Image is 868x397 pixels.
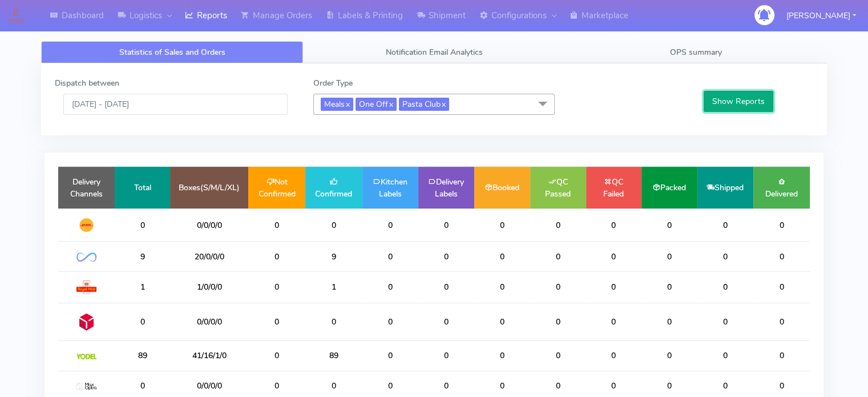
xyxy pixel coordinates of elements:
[58,167,115,208] td: Delivery Channels
[753,271,810,303] td: 0
[530,271,586,303] td: 0
[697,271,753,303] td: 0
[474,167,530,208] td: Booked
[345,98,350,110] a: x
[76,354,96,359] img: Yodel
[362,208,418,242] td: 0
[586,242,641,271] td: 0
[362,167,418,208] td: Kitchen Labels
[704,91,774,112] button: Show Reports
[753,303,810,340] td: 0
[753,208,810,242] td: 0
[305,242,362,271] td: 9
[697,167,753,208] td: Shipped
[76,383,96,391] img: MaxOptra
[305,341,362,371] td: 89
[530,167,586,208] td: QC Passed
[248,271,305,303] td: 0
[641,208,697,242] td: 0
[641,242,697,271] td: 0
[55,77,119,89] label: Dispatch between
[697,303,753,340] td: 0
[63,94,288,115] input: Pick the Daterange
[115,341,170,371] td: 89
[170,341,248,371] td: 41/16/1/0
[362,303,418,340] td: 0
[248,303,305,340] td: 0
[670,47,722,58] span: OPS summary
[362,242,418,271] td: 0
[418,167,474,208] td: Delivery Labels
[356,98,397,111] span: One Off
[753,341,810,371] td: 0
[586,208,641,242] td: 0
[76,252,96,262] img: OnFleet
[305,208,362,242] td: 0
[115,242,170,271] td: 9
[641,303,697,340] td: 0
[530,303,586,340] td: 0
[418,271,474,303] td: 0
[530,208,586,242] td: 0
[362,341,418,371] td: 0
[313,77,353,89] label: Order Type
[119,47,225,58] span: Statistics of Sales and Orders
[305,271,362,303] td: 1
[305,303,362,340] td: 0
[641,341,697,371] td: 0
[474,271,530,303] td: 0
[170,271,248,303] td: 1/0/0/0
[641,167,697,208] td: Packed
[115,167,170,208] td: Total
[170,208,248,242] td: 0/0/0/0
[474,303,530,340] td: 0
[115,208,170,242] td: 0
[248,208,305,242] td: 0
[305,167,362,208] td: Confirmed
[418,303,474,340] td: 0
[248,167,305,208] td: Not Confirmed
[586,271,641,303] td: 0
[641,271,697,303] td: 0
[388,98,393,110] a: x
[474,341,530,371] td: 0
[115,303,170,340] td: 0
[586,167,641,208] td: QC Failed
[115,271,170,303] td: 1
[41,41,827,63] ul: Tabs
[76,312,96,332] img: DPD
[586,341,641,371] td: 0
[399,98,449,111] span: Pasta Club
[753,242,810,271] td: 0
[474,208,530,242] td: 0
[170,303,248,340] td: 0/0/0/0
[76,218,96,232] img: DHL
[441,98,446,110] a: x
[586,303,641,340] td: 0
[418,242,474,271] td: 0
[530,341,586,371] td: 0
[530,242,586,271] td: 0
[248,242,305,271] td: 0
[76,280,96,294] img: Royal Mail
[321,98,353,111] span: Meals
[697,341,753,371] td: 0
[248,341,305,371] td: 0
[418,341,474,371] td: 0
[170,242,248,271] td: 20/0/0/0
[418,208,474,242] td: 0
[474,242,530,271] td: 0
[170,167,248,208] td: Boxes(S/M/L/XL)
[386,47,483,58] span: Notification Email Analytics
[778,4,865,27] button: [PERSON_NAME]
[753,167,810,208] td: Delivered
[697,242,753,271] td: 0
[697,208,753,242] td: 0
[362,271,418,303] td: 0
